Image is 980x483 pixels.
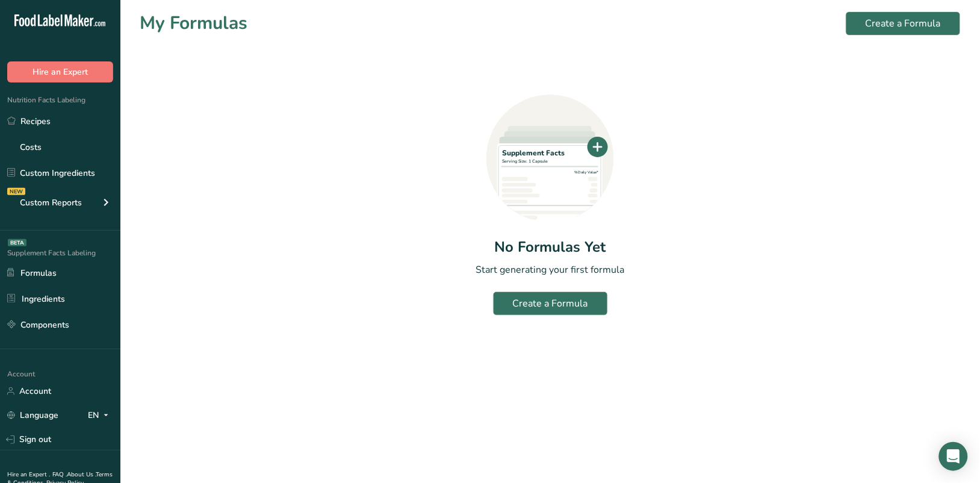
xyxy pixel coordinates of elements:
div: Open Intercom Messenger [939,442,968,471]
button: Create a Formula [493,291,608,316]
a: Language [7,405,58,426]
tspan: Supplement Facts [502,148,565,158]
button: Create a Formula [846,11,961,36]
div: Create a Formula [513,296,588,311]
button: Hire an Expert [7,61,113,83]
div: BETA [8,239,26,246]
a: Hire an Expert . [7,470,50,479]
a: FAQ . [52,470,67,479]
div: Custom Reports [7,196,82,209]
tspan: %Daily Value* [574,170,598,175]
div: No Formulas Yet [495,236,606,258]
a: Supplement Facts Serving Size: 1 Capsule %Daily Value* [486,95,614,226]
a: About Us . [67,470,96,479]
div: Create a Formula [866,16,941,31]
h1: My Formulas [140,10,247,37]
div: NEW [7,188,25,195]
tspan: Serving Size: 1 Capsule [502,158,548,164]
div: EN [88,408,113,423]
div: Start generating your first formula [476,263,625,277]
